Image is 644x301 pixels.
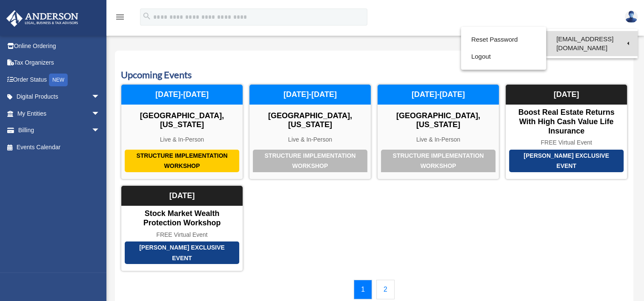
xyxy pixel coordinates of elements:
[378,85,499,105] div: [DATE]-[DATE]
[121,68,627,82] h3: Upcoming Events
[378,136,499,143] div: Live & In-Person
[115,15,125,22] a: menu
[6,88,113,105] a: Digital Productsarrow_drop_down
[249,85,371,105] div: [DATE]-[DATE]
[249,136,371,143] div: Live & In-Person
[546,31,638,56] a: [EMAIL_ADDRESS][DOMAIN_NAME]
[121,111,243,130] div: [GEOGRAPHIC_DATA], [US_STATE]
[354,280,372,299] a: 1
[461,48,546,65] a: Logout
[253,150,367,172] div: Structure Implementation Workshop
[505,84,627,179] a: [PERSON_NAME] Exclusive Event Boost Real Estate Returns with High Cash Value Life Insurance FREE ...
[125,150,239,172] div: Structure Implementation Workshop
[6,122,113,139] a: Billingarrow_drop_down
[6,71,113,88] a: Order StatusNEW
[92,122,109,139] span: arrow_drop_down
[121,136,243,143] div: Live & In-Person
[625,11,638,23] img: User Pic
[509,150,624,172] div: [PERSON_NAME] Exclusive Event
[506,108,627,136] div: Boost Real Estate Returns with High Cash Value Life Insurance
[461,31,546,48] a: Reset Password
[121,84,243,179] a: Structure Implementation Workshop [GEOGRAPHIC_DATA], [US_STATE] Live & In-Person [DATE]-[DATE]
[6,139,109,156] a: Events Calendar
[6,37,113,54] a: Online Ordering
[506,85,627,105] div: [DATE]
[49,74,68,86] div: NEW
[92,88,109,106] span: arrow_drop_down
[121,231,243,239] div: FREE Virtual Event
[506,139,627,146] div: FREE Virtual Event
[249,111,371,130] div: [GEOGRAPHIC_DATA], [US_STATE]
[121,186,243,206] div: [DATE]
[125,241,239,264] div: [PERSON_NAME] Exclusive Event
[142,11,152,21] i: search
[121,85,243,105] div: [DATE]-[DATE]
[381,150,495,172] div: Structure Implementation Workshop
[378,111,499,130] div: [GEOGRAPHIC_DATA], [US_STATE]
[377,84,499,179] a: Structure Implementation Workshop [GEOGRAPHIC_DATA], [US_STATE] Live & In-Person [DATE]-[DATE]
[376,280,395,299] a: 2
[249,84,371,179] a: Structure Implementation Workshop [GEOGRAPHIC_DATA], [US_STATE] Live & In-Person [DATE]-[DATE]
[4,10,81,27] img: Anderson Advisors Platinum Portal
[6,105,113,122] a: My Entitiesarrow_drop_down
[121,209,243,227] div: Stock Market Wealth Protection Workshop
[121,185,243,271] a: [PERSON_NAME] Exclusive Event Stock Market Wealth Protection Workshop FREE Virtual Event [DATE]
[92,105,109,122] span: arrow_drop_down
[6,54,113,71] a: Tax Organizers
[115,12,125,22] i: menu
